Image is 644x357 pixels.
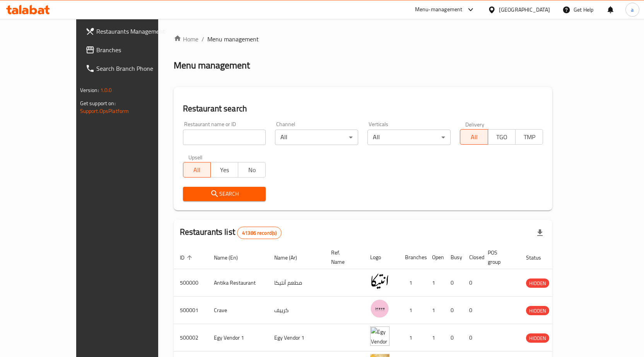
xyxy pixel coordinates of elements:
[237,227,282,239] div: Total records count
[174,297,208,324] td: 500001
[268,269,325,297] td: مطعم أنتيكا
[426,324,444,352] td: 1
[399,324,426,352] td: 1
[268,324,325,352] td: Egy Vendor 1
[415,5,463,14] div: Menu-management
[526,334,549,343] span: HIDDEN
[426,297,444,324] td: 1
[100,85,112,95] span: 1.0.0
[183,187,266,201] button: Search
[444,297,463,324] td: 0
[526,253,551,262] span: Status
[79,41,184,59] a: Branches
[183,103,543,114] h2: Restaurant search
[444,269,463,297] td: 0
[275,130,358,145] div: All
[370,272,389,291] img: Antika Restaurant
[96,64,178,73] span: Search Branch Phone
[214,164,235,176] span: Yes
[80,85,99,95] span: Version:
[531,224,549,242] div: Export file
[208,324,268,352] td: Egy Vendor 1
[183,162,211,178] button: All
[526,306,549,315] span: HIDDEN
[399,269,426,297] td: 1
[367,130,451,145] div: All
[526,279,549,288] span: HIDDEN
[180,226,282,239] h2: Restaurants list
[444,246,463,269] th: Busy
[499,5,550,14] div: [GEOGRAPHIC_DATA]
[79,59,184,78] a: Search Branch Phone
[463,132,485,143] span: All
[488,129,516,145] button: TGO
[180,253,195,262] span: ID
[189,189,260,199] span: Search
[207,34,259,44] span: Menu management
[202,34,204,44] li: /
[268,297,325,324] td: كرييف
[241,164,263,176] span: No
[526,278,549,288] div: HIDDEN
[463,269,482,297] td: 0
[488,248,511,266] span: POS group
[174,34,198,44] a: Home
[526,306,549,315] div: HIDDEN
[208,297,268,324] td: Crave
[463,324,482,352] td: 0
[463,246,482,269] th: Closed
[186,164,208,176] span: All
[370,326,389,346] img: Egy Vendor 1
[426,246,444,269] th: Open
[519,132,540,143] span: TMP
[399,246,426,269] th: Branches
[208,269,268,297] td: Antika Restaurant
[174,324,208,352] td: 500002
[631,5,634,14] span: a
[274,253,307,262] span: Name (Ar)
[80,106,129,116] a: Support.OpsPlatform
[210,162,238,178] button: Yes
[174,34,553,44] nav: breadcrumb
[364,246,399,269] th: Logo
[183,130,266,145] input: Search for restaurant name or ID..
[370,299,389,318] img: Crave
[96,45,178,55] span: Branches
[188,154,203,160] label: Upsell
[465,121,485,127] label: Delivery
[491,132,512,143] span: TGO
[238,162,266,178] button: No
[331,248,355,266] span: Ref. Name
[80,98,116,108] span: Get support on:
[444,324,463,352] td: 0
[426,269,444,297] td: 1
[463,297,482,324] td: 0
[79,22,184,41] a: Restaurants Management
[174,269,208,297] td: 500000
[214,253,248,262] span: Name (En)
[515,129,543,145] button: TMP
[399,297,426,324] td: 1
[460,129,488,145] button: All
[237,229,281,237] span: 41386 record(s)
[96,27,178,36] span: Restaurants Management
[174,59,250,72] h2: Menu management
